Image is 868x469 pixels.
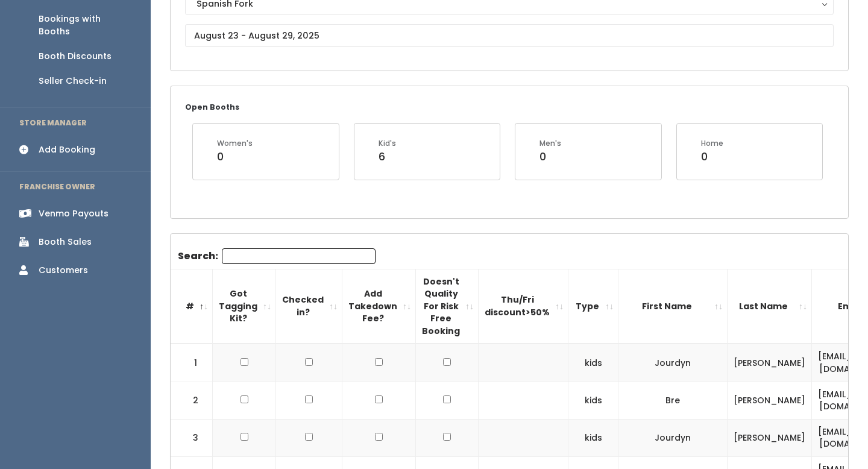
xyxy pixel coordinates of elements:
[618,269,728,344] th: First Name: activate to sort column ascending
[479,269,568,344] th: Thu/Fri discount&gt;50%: activate to sort column ascending
[222,248,376,264] input: Search:
[171,269,213,344] th: #: activate to sort column descending
[171,419,213,456] td: 3
[171,344,213,382] td: 1
[568,269,618,344] th: Type: activate to sort column ascending
[39,236,92,248] div: Booth Sales
[379,149,396,165] div: 6
[178,248,376,264] label: Search:
[39,13,131,38] div: Bookings with Booths
[728,382,812,419] td: [PERSON_NAME]
[728,419,812,456] td: [PERSON_NAME]
[728,344,812,382] td: [PERSON_NAME]
[539,149,561,165] div: 0
[217,138,253,149] div: Women's
[701,149,723,165] div: 0
[379,138,396,149] div: Kid's
[171,382,213,419] td: 2
[568,419,618,456] td: kids
[568,382,618,419] td: kids
[701,138,723,149] div: Home
[416,269,479,344] th: Doesn't Quality For Risk Free Booking : activate to sort column ascending
[39,75,107,87] div: Seller Check-in
[185,24,834,47] input: August 23 - August 29, 2025
[39,207,108,220] div: Venmo Payouts
[39,50,112,63] div: Booth Discounts
[213,269,276,344] th: Got Tagging Kit?: activate to sort column ascending
[539,138,561,149] div: Men's
[276,269,342,344] th: Checked in?: activate to sort column ascending
[217,149,253,165] div: 0
[568,344,618,382] td: kids
[185,102,239,112] small: Open Booths
[39,143,95,156] div: Add Booking
[618,382,728,419] td: Bre
[728,269,812,344] th: Last Name: activate to sort column ascending
[618,419,728,456] td: Jourdyn
[39,264,88,277] div: Customers
[618,344,728,382] td: Jourdyn
[342,269,416,344] th: Add Takedown Fee?: activate to sort column ascending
